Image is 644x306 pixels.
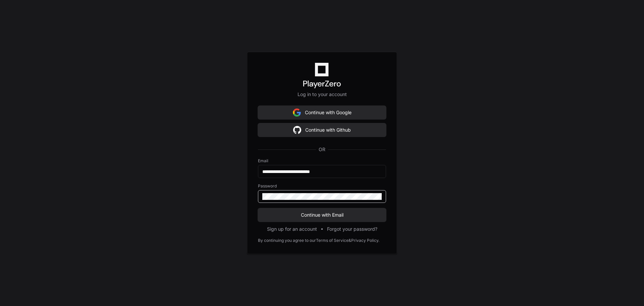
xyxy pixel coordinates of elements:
[258,158,386,164] label: Email
[293,106,301,119] img: Sign in with google
[351,238,379,243] a: Privacy Policy.
[258,212,386,218] span: Continue with Email
[258,91,386,98] p: Log in to your account
[293,123,301,137] img: Sign in with google
[267,226,317,232] button: Sign up for an account
[258,106,386,119] button: Continue with Google
[316,238,348,243] a: Terms of Service
[258,238,316,243] div: By continuing you agree to our
[258,183,386,189] label: Password
[316,146,328,153] span: OR
[258,123,386,137] button: Continue with Github
[327,226,377,232] button: Forgot your password?
[258,208,386,222] button: Continue with Email
[348,238,351,243] div: &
